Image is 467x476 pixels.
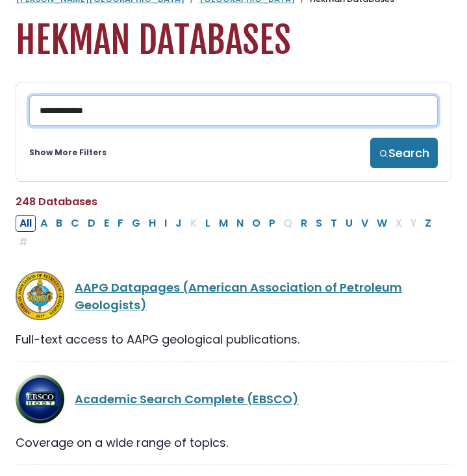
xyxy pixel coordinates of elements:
button: Filter Results P [265,215,279,232]
button: Filter Results G [128,215,144,232]
div: Coverage on a wide range of topics. [16,434,451,451]
button: Filter Results N [233,215,247,232]
button: Filter Results U [342,215,357,232]
button: Filter Results Z [421,215,435,232]
button: Filter Results R [297,215,311,232]
a: AAPG Datapages (American Association of Petroleum Geologists) [75,279,402,313]
button: Filter Results O [248,215,264,232]
span: 248 Databases [16,194,97,209]
button: Filter Results S [312,215,326,232]
button: Filter Results T [327,215,341,232]
button: Filter Results M [215,215,232,232]
button: Filter Results A [36,215,51,232]
button: Filter Results F [114,215,127,232]
h1: Hekman Databases [16,19,451,62]
button: Filter Results B [52,215,66,232]
input: Search database by title or keyword [29,95,438,126]
a: Show More Filters [29,147,107,158]
a: Academic Search Complete (EBSCO) [75,391,299,407]
button: Filter Results V [357,215,372,232]
button: Filter Results E [100,215,113,232]
button: Filter Results W [373,215,391,232]
button: Filter Results C [67,215,83,232]
button: Filter Results H [145,215,160,232]
button: All [16,215,36,232]
button: Filter Results D [84,215,99,232]
button: Filter Results I [160,215,171,232]
button: Filter Results L [201,215,214,232]
div: Full-text access to AAPG geological publications. [16,331,451,348]
div: Alpha-list to filter by first letter of database name [16,214,436,249]
button: Filter Results J [171,215,186,232]
button: Search [370,138,438,168]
